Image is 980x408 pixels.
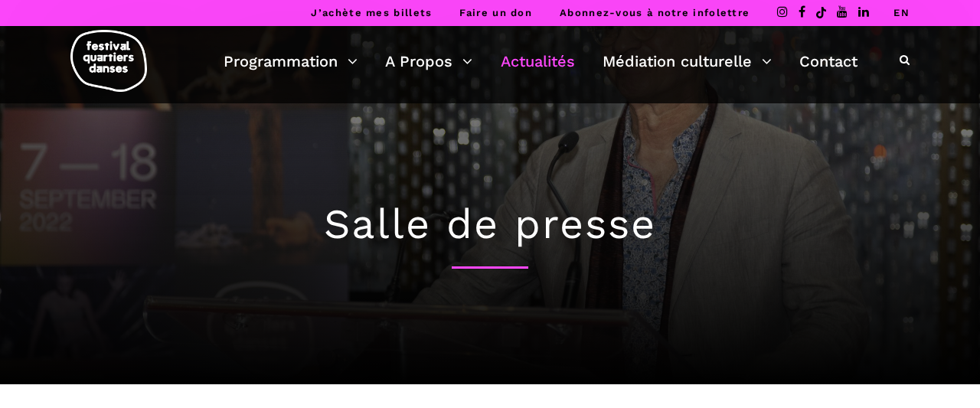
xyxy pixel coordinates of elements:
[603,48,772,74] a: Médiation culturelle
[893,7,910,18] a: EN
[31,200,949,250] h1: Salle de presse
[224,48,358,74] a: Programmation
[385,48,472,74] a: A Propos
[70,30,147,92] img: logo-fqd-med
[459,7,532,18] a: Faire un don
[560,7,750,18] a: Abonnez-vous à notre infolettre
[799,48,857,74] a: Contact
[501,48,575,74] a: Actualités
[311,7,432,18] a: J’achète mes billets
